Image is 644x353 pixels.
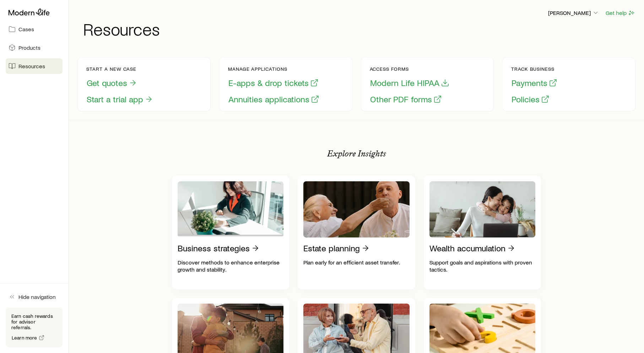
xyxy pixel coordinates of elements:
[228,66,320,72] p: Manage applications
[178,243,250,253] p: Business strategies
[298,176,415,289] a: Estate planningPlan early for an efficient asset transfer.
[511,66,558,72] p: Track business
[548,9,600,17] button: [PERSON_NAME]
[6,40,63,55] a: Products
[178,259,284,273] p: Discover methods to enhance enterprise growth and stability.
[370,66,450,72] p: Access forms
[178,181,284,237] img: Business strategies
[228,94,320,105] button: Annuities applications
[18,63,45,70] span: Resources
[511,77,558,89] button: Payments
[327,149,386,159] p: Explore Insights
[370,77,450,89] button: Modern Life HIPAA
[303,243,360,253] p: Estate planning
[424,176,541,289] a: Wealth accumulationSupport goals and aspirations with proven tactics.
[548,9,599,16] p: [PERSON_NAME]
[86,66,153,72] p: Start a new case
[6,58,63,74] a: Resources
[172,176,289,289] a: Business strategiesDiscover methods to enhance enterprise growth and stability.
[511,94,550,105] button: Policies
[12,335,37,340] span: Learn more
[228,77,319,89] button: E-apps & drop tickets
[303,259,410,266] p: Plan early for an efficient asset transfer.
[86,77,137,89] button: Get quotes
[303,181,410,237] img: Estate planning
[86,94,153,105] button: Start a trial app
[6,307,63,347] div: Earn cash rewards for advisor referrals.Learn more
[18,26,34,33] span: Cases
[18,293,56,300] span: Hide navigation
[429,259,536,273] p: Support goals and aspirations with proven tactics.
[429,243,505,253] p: Wealth accumulation
[6,289,63,305] button: Hide navigation
[6,21,63,37] a: Cases
[83,20,635,37] h1: Resources
[18,44,40,51] span: Products
[370,94,442,105] button: Other PDF forms
[11,313,57,330] p: Earn cash rewards for advisor referrals.
[429,181,536,237] img: Wealth accumulation
[605,9,635,17] button: Get help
